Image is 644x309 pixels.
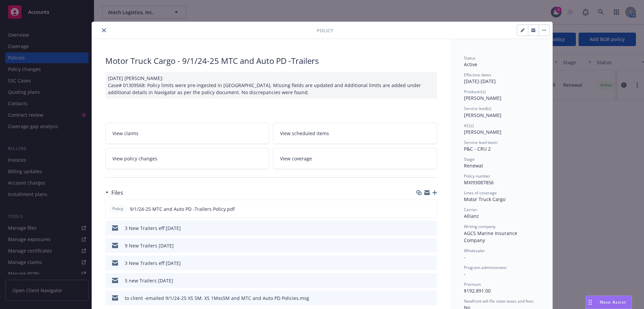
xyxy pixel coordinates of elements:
span: Status [464,55,476,61]
button: preview file [428,295,434,302]
a: View policy changes [105,148,269,169]
button: download file [418,260,423,267]
span: 9/1/24-25 MTC and Auto PD -Trailers Policy.pdf [130,205,235,213]
div: [DATE] [PERSON_NAME]: Case# 01309568: Policy limits were pre-ingested in [GEOGRAPHIC_DATA]. Missi... [105,72,437,99]
span: $192,891.00 [464,287,491,294]
span: Motor Truck Cargo [464,196,505,202]
span: - [464,271,466,277]
span: Effective dates [464,72,491,78]
span: Renewal [464,162,483,169]
button: download file [418,295,423,302]
span: Policy [111,206,124,212]
span: Service lead team [464,140,497,145]
button: preview file [428,277,434,284]
div: to client -emailed 9/1/24-25 XS 5M, XS 1Mxs5M and MTC and Auto PD Policies.msg [125,295,309,302]
button: preview file [428,225,434,232]
span: [PERSON_NAME] [464,95,501,101]
span: Policy [317,27,333,34]
a: View scheduled items [273,123,437,144]
span: Active [464,61,477,68]
span: Allianz [464,213,479,219]
span: Producer(s) [464,89,486,94]
span: View policy changes [112,155,157,162]
div: [DATE] - [DATE] [464,72,539,85]
span: View scheduled items [280,130,329,137]
span: P&C - CRU 2 [464,146,491,152]
span: Premium [464,281,481,287]
div: 3 New Trailers eff [DATE] [125,225,181,232]
span: Newfront will file state taxes and fees [464,298,534,304]
button: preview file [428,205,434,213]
span: Carrier [464,207,477,213]
span: AGCS Marine Insurance Company [464,230,519,243]
h3: Files [111,188,123,197]
button: download file [418,242,423,249]
button: download file [418,277,423,284]
span: Writing company [464,224,495,229]
div: 3 New Trailers eff [DATE] [125,260,181,267]
button: preview file [428,260,434,267]
span: Program administrator [464,265,507,270]
span: View coverage [280,155,312,162]
a: View coverage [273,148,437,169]
a: View claims [105,123,269,144]
span: [PERSON_NAME] [464,112,501,118]
div: Files [105,188,123,197]
span: - [464,254,466,260]
span: Service lead(s) [464,106,491,111]
div: 9 New Trailers [DATE] [125,242,174,249]
span: Nova Assist [600,299,626,305]
span: Lines of coverage [464,190,497,196]
span: AC(s) [464,123,474,128]
div: Motor Truck Cargo - 9/1/24-25 MTC and Auto PD -Trailers [105,55,437,67]
span: Wholesaler [464,248,485,254]
button: download file [418,225,423,232]
div: Drag to move [586,296,594,309]
button: download file [417,205,423,213]
span: [PERSON_NAME] [464,129,501,135]
span: MXI93087856 [464,179,494,186]
span: Stage [464,156,475,162]
div: 5 new Trailers [DATE] [125,277,173,284]
span: View claims [112,130,139,137]
button: close [100,26,108,34]
button: preview file [428,242,434,249]
button: Nova Assist [586,296,632,309]
span: Policy number [464,173,490,179]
